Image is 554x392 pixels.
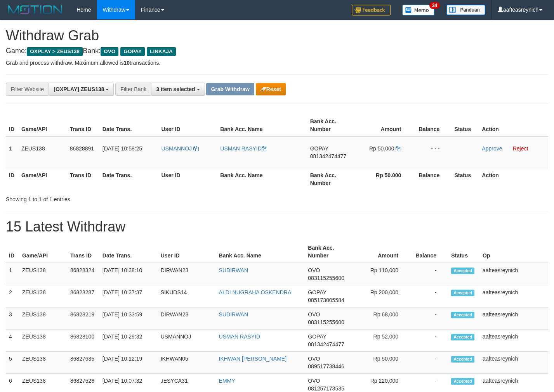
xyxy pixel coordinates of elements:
[396,145,401,152] a: Copy 50000 to clipboard
[151,83,205,96] button: 3 item selected
[217,114,307,136] th: Bank Acc. Name
[256,83,286,95] button: Reset
[353,330,410,352] td: Rp 52,000
[6,192,225,203] div: Showing 1 to 1 of 1 entries
[308,378,320,384] span: OVO
[356,168,413,190] th: Rp 50.000
[479,241,548,263] th: Op
[308,363,344,370] span: Copy 089517738446 to clipboard
[99,241,158,263] th: Date Trans.
[162,145,199,152] a: USMANNOJ
[67,263,99,285] td: 86828324
[6,168,18,190] th: ID
[67,307,99,330] td: 86828219
[308,341,344,347] span: Copy 081342474477 to clipboard
[353,307,410,330] td: Rp 68,000
[451,268,474,274] span: Accepted
[158,263,216,285] td: DIRWAN23
[6,4,65,16] img: MOTION_logo.png
[54,86,104,92] span: [OXPLAY] ZEUS138
[6,219,548,235] h1: 15 Latest Withdraw
[158,285,216,307] td: SIKUDS14
[448,241,479,263] th: Status
[451,168,479,190] th: Status
[67,330,99,352] td: 86828100
[99,168,158,190] th: Date Trans.
[99,307,158,330] td: [DATE] 10:33:59
[451,114,479,136] th: Status
[413,114,451,136] th: Balance
[27,47,83,56] span: OXPLAY > ZEUS138
[308,289,326,295] span: GOPAY
[6,307,19,330] td: 3
[67,114,99,136] th: Trans ID
[120,47,145,56] span: GOPAY
[6,114,18,136] th: ID
[308,267,320,273] span: OVO
[479,352,548,374] td: aafteasreynich
[451,312,474,318] span: Accepted
[305,241,353,263] th: Bank Acc. Number
[216,241,305,263] th: Bank Acc. Name
[410,352,448,374] td: -
[219,311,248,318] a: SUDIRWAN
[451,378,474,385] span: Accepted
[206,83,254,95] button: Grab Withdraw
[99,352,158,374] td: [DATE] 10:12:19
[353,241,410,263] th: Amount
[353,285,410,307] td: Rp 200,000
[6,83,49,96] div: Filter Website
[18,136,67,168] td: ZEUS138
[479,168,548,190] th: Action
[310,145,328,152] span: GOPAY
[19,352,67,374] td: ZEUS138
[19,263,67,285] td: ZEUS138
[413,136,451,168] td: - - -
[308,297,344,303] span: Copy 085173005584 to clipboard
[19,330,67,352] td: ZEUS138
[99,285,158,307] td: [DATE] 10:37:37
[102,145,142,152] span: [DATE] 10:58:25
[219,356,287,362] a: IKHWAN [PERSON_NAME]
[6,47,548,55] h4: Game: Bank:
[219,333,261,340] a: USMAN RASYID
[6,330,19,352] td: 4
[115,83,151,96] div: Filter Bank
[308,356,320,362] span: OVO
[162,145,192,152] span: USMANNOJ
[479,263,548,285] td: aafteasreynich
[410,307,448,330] td: -
[67,241,99,263] th: Trans ID
[482,145,502,152] a: Approve
[479,330,548,352] td: aafteasreynich
[308,319,344,325] span: Copy 083115255600 to clipboard
[308,385,344,392] span: Copy 081257173535 to clipboard
[19,307,67,330] td: ZEUS138
[158,307,216,330] td: DIRWAN23
[99,114,158,136] th: Date Trans.
[67,285,99,307] td: 86828287
[410,241,448,263] th: Balance
[220,145,267,152] a: USMAN RASYID
[410,285,448,307] td: -
[67,168,99,190] th: Trans ID
[49,83,114,96] button: [OXPLAY] ZEUS138
[479,114,548,136] th: Action
[70,145,94,152] span: 86828891
[217,168,307,190] th: Bank Acc. Name
[6,352,19,374] td: 5
[479,307,548,330] td: aafteasreynich
[308,333,326,340] span: GOPAY
[6,59,548,67] p: Grab and process withdraw. Maximum allowed is transactions.
[123,60,130,66] strong: 10
[6,263,19,285] td: 1
[310,153,346,159] span: Copy 081342474477 to clipboard
[99,263,158,285] td: [DATE] 10:38:10
[307,168,356,190] th: Bank Acc. Number
[6,136,18,168] td: 1
[451,334,474,340] span: Accepted
[308,275,344,281] span: Copy 083115255600 to clipboard
[410,330,448,352] td: -
[219,267,248,273] a: SUDIRWAN
[6,285,19,307] td: 2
